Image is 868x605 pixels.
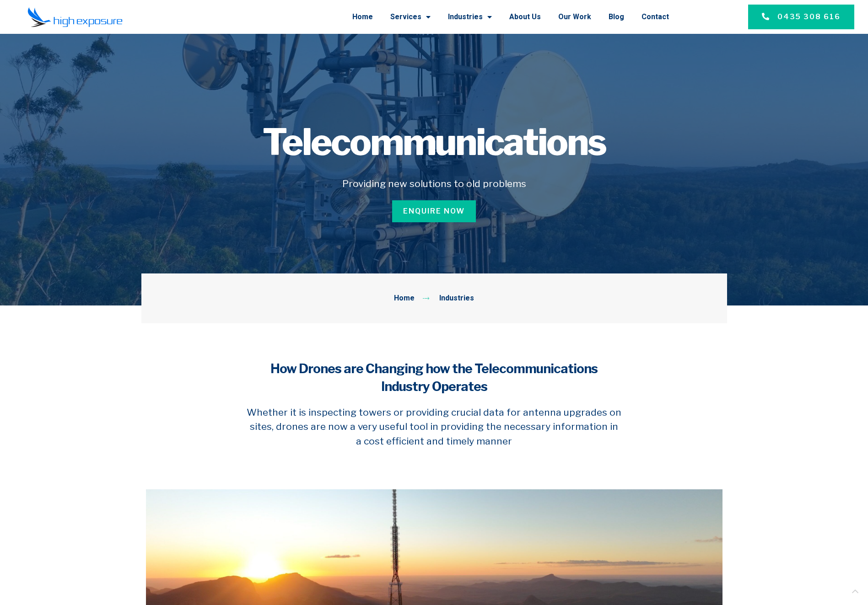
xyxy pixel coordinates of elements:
img: Final-Logo copy [27,7,123,27]
a: 0435 308 616 [748,5,854,29]
h4: How Drones are Changing how the Telecommunications Industry Operates [247,360,622,396]
a: Home [352,5,373,29]
nav: Menu [148,5,669,29]
a: Industries [422,293,474,305]
h5: Whether it is inspecting towers or providing crucial data for antenna upgrades on sites, drones a... [247,405,622,449]
a: Home [394,293,415,305]
span: Industries [437,293,474,305]
a: Contact [642,5,669,29]
a: Enquire Now [392,200,476,222]
a: Blog [609,5,624,29]
h1: Telecommunications [161,124,708,161]
span: Enquire Now [403,206,465,217]
h5: Providing new solutions to old problems [161,177,708,191]
a: Industries [448,5,492,29]
a: About Us [509,5,541,29]
span: 0435 308 616 [777,11,841,22]
a: Our Work [558,5,591,29]
a: Services [390,5,431,29]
